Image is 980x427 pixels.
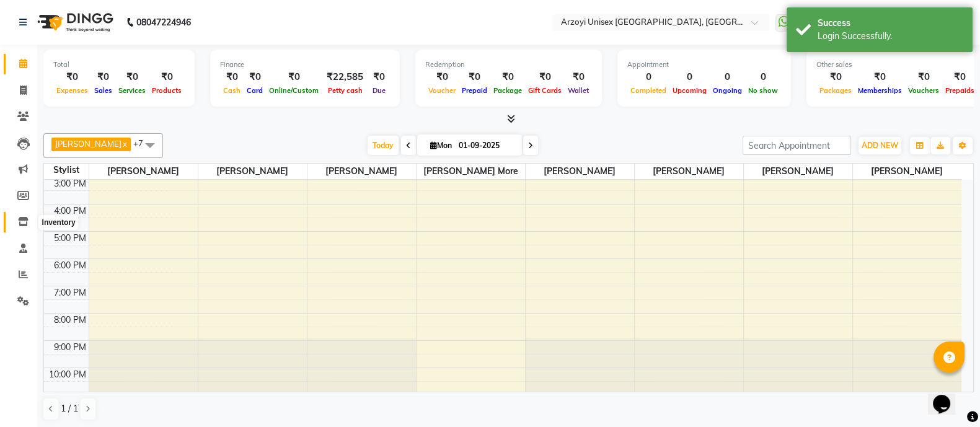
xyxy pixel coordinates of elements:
[44,164,89,177] div: Stylist
[490,70,525,84] div: ₹0
[51,314,89,327] div: 8:00 PM
[459,86,490,95] span: Prepaid
[490,86,525,95] span: Package
[61,402,78,415] span: 1 / 1
[425,86,459,95] span: Voucher
[53,59,185,70] div: Total
[525,86,565,95] span: Gift Cards
[627,59,781,70] div: Appointment
[91,86,115,95] span: Sales
[417,164,525,179] span: [PERSON_NAME] More
[53,70,91,84] div: ₹0
[136,5,191,40] b: 08047224946
[368,70,390,84] div: ₹0
[133,138,152,148] span: +7
[427,141,455,150] span: Mon
[745,86,781,95] span: No show
[91,70,115,84] div: ₹0
[526,164,634,179] span: [PERSON_NAME]
[525,70,565,84] div: ₹0
[669,70,710,84] div: 0
[853,164,962,179] span: [PERSON_NAME]
[89,164,198,179] span: [PERSON_NAME]
[307,164,416,179] span: [PERSON_NAME]
[325,86,366,95] span: Petty cash
[459,70,490,84] div: ₹0
[627,86,669,95] span: Completed
[745,70,781,84] div: 0
[710,86,745,95] span: Ongoing
[244,86,266,95] span: Card
[855,86,905,95] span: Memberships
[455,136,517,155] input: 2025-09-01
[121,139,127,149] a: x
[565,70,592,84] div: ₹0
[39,215,79,230] div: Inventory
[862,141,898,150] span: ADD NEW
[369,86,389,95] span: Due
[425,59,592,70] div: Redemption
[635,164,743,179] span: [PERSON_NAME]
[32,5,117,40] img: logo
[51,286,89,299] div: 7:00 PM
[818,17,963,30] div: Success
[55,139,121,149] span: [PERSON_NAME]
[46,368,89,381] div: 10:00 PM
[859,137,901,154] button: ADD NEW
[368,136,399,155] span: Today
[928,377,968,415] iframe: chat widget
[149,70,185,84] div: ₹0
[744,164,852,179] span: [PERSON_NAME]
[220,70,244,84] div: ₹0
[816,86,855,95] span: Packages
[115,70,149,84] div: ₹0
[855,70,905,84] div: ₹0
[905,86,942,95] span: Vouchers
[149,86,185,95] span: Products
[51,232,89,245] div: 5:00 PM
[266,86,322,95] span: Online/Custom
[627,70,669,84] div: 0
[51,259,89,272] div: 6:00 PM
[220,86,244,95] span: Cash
[669,86,710,95] span: Upcoming
[322,70,368,84] div: ₹22,585
[743,136,851,155] input: Search Appointment
[53,86,91,95] span: Expenses
[266,70,322,84] div: ₹0
[198,164,307,179] span: [PERSON_NAME]
[51,341,89,354] div: 9:00 PM
[425,70,459,84] div: ₹0
[51,177,89,190] div: 3:00 PM
[905,70,942,84] div: ₹0
[818,30,963,43] div: Login Successfully.
[220,59,390,70] div: Finance
[942,70,978,84] div: ₹0
[51,205,89,218] div: 4:00 PM
[565,86,592,95] span: Wallet
[710,70,745,84] div: 0
[244,70,266,84] div: ₹0
[942,86,978,95] span: Prepaids
[816,70,855,84] div: ₹0
[115,86,149,95] span: Services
